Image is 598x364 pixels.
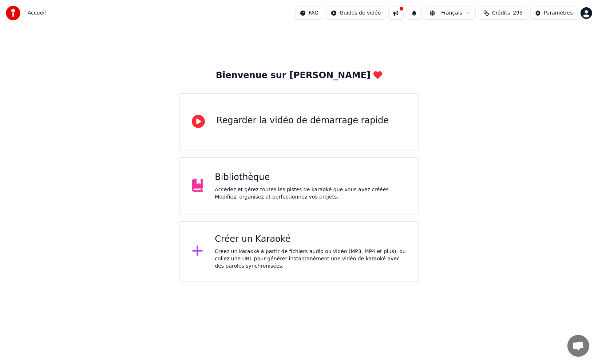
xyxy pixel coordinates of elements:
span: Crédits [492,9,510,17]
div: Créez un karaoké à partir de fichiers audio ou vidéo (MP3, MP4 et plus), ou collez une URL pour g... [215,248,406,270]
button: Guides de vidéo [326,7,385,20]
div: Bienvenue sur [PERSON_NAME] [216,70,382,81]
nav: breadcrumb [28,9,46,17]
div: Accédez et gérez toutes les pistes de karaoké que vous avez créées. Modifiez, organisez et perfec... [215,186,406,201]
div: Paramètres [544,9,573,17]
button: Crédits295 [479,7,527,20]
span: 295 [513,9,523,17]
div: Bibliothèque [215,172,406,183]
span: Accueil [28,9,46,17]
div: Regarder la vidéo de démarrage rapide [217,115,389,127]
div: Ouvrir le chat [567,335,589,357]
button: FAQ [295,7,323,20]
div: Créer un Karaoké [215,233,406,245]
img: youka [6,6,20,20]
button: Paramètres [530,7,578,20]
